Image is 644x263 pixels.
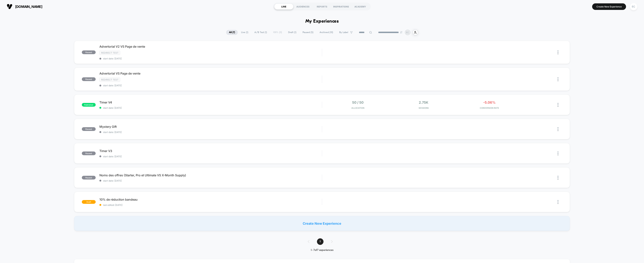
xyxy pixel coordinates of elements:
button: EC [629,3,638,10]
img: close [558,50,558,54]
span: 50 / 50 [352,100,364,104]
span: Redirect Test [99,78,120,82]
span: Draft ( 1 ) [285,30,299,35]
span: last edited: [DATE] [99,204,322,206]
span: paused [82,77,96,81]
span: 1 [317,238,323,245]
span: Sessions [392,107,455,109]
div: Create New Experience [74,216,570,231]
h1: My Experiences [305,19,339,24]
div: INSPIRATIONS [332,4,351,10]
span: paused [82,176,96,180]
div: AUDIENCES [293,4,312,10]
img: close [558,103,558,107]
span: paused [82,50,96,54]
span: All ( 7 ) [226,30,238,35]
div: EC [630,3,637,10]
span: start date: [DATE] [99,57,322,60]
p: EC [406,31,409,34]
span: [DOMAIN_NAME] [15,5,42,9]
img: close [558,176,558,180]
div: ACADEMY [351,4,370,10]
div: 1 - 7 of 7 experiences [304,249,340,252]
span: A/B Test ( 1 ) [252,30,270,35]
span: Timer V3 [99,149,322,153]
img: Visually logo [7,4,12,9]
span: paused [82,151,96,155]
span: draft [82,200,96,204]
span: start date: [DATE] [99,131,322,134]
img: end [400,31,402,33]
span: start date: [DATE] [99,155,322,158]
img: close [558,200,558,204]
img: close [558,151,558,155]
span: start date: [DATE] [99,179,322,182]
span: Allocation [351,107,364,109]
div: LIVE [274,4,293,10]
span: Redirect Test [99,51,120,55]
span: 2.75k [419,100,428,104]
span: paused [82,127,96,131]
div: REPORTS [312,4,332,10]
span: CONVERSION RATE [457,107,521,109]
img: close [558,127,558,131]
button: Create New Experience [592,3,626,10]
span: Live ( 1 ) [238,30,251,35]
span: By Label [339,31,348,34]
span: published [82,103,96,107]
span: -5.06% [483,100,496,104]
span: start date: [DATE] [99,84,322,87]
span: Mystery Gift [99,125,322,129]
button: [DOMAIN_NAME] [6,4,43,10]
span: Noms des offres (Starter, Pro et Ultimate VS X-Month Supply) [99,173,322,177]
span: Paused ( 5 ) [300,30,316,35]
span: start date: [DATE] [99,106,322,109]
span: 10% de réduction bandeau [99,198,322,201]
span: Archived ( 10 ) [317,30,336,35]
span: Timer V4 [99,100,322,104]
span: Advertorial VS Page de vente [99,72,322,75]
img: close [558,77,558,81]
span: Advertorial V2 VS Page de vente [99,45,322,48]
